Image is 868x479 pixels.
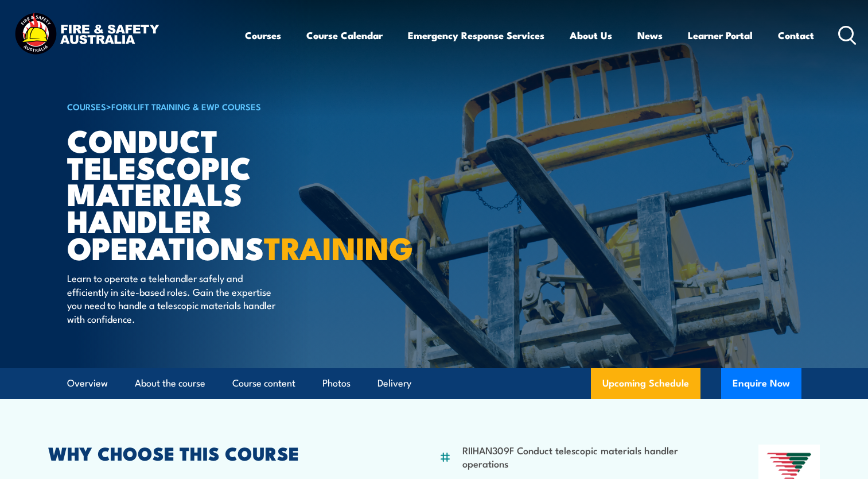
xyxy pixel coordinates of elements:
[67,271,277,325] p: Learn to operate a telehandler safely and efficiently in site-based roles. Gain the expertise you...
[570,20,612,51] a: About Us
[67,126,351,261] h1: Conduct Telescopic Materials Handler Operations
[721,368,801,399] button: Enquire Now
[322,368,351,399] a: Photos
[67,100,106,113] a: COURSES
[591,368,700,399] a: Upcoming Schedule
[48,445,383,461] h2: WHY CHOOSE THIS COURSE
[462,443,703,470] li: RIIHAN309F Conduct telescopic materials handler operations
[135,368,205,399] a: About the course
[377,368,411,399] a: Delivery
[232,368,295,399] a: Course content
[408,20,544,51] a: Emergency Response Services
[245,20,281,51] a: Courses
[111,100,261,113] a: Forklift Training & EWP Courses
[67,368,108,399] a: Overview
[637,20,663,51] a: News
[264,223,413,271] strong: TRAINING
[778,20,814,51] a: Contact
[306,20,383,51] a: Course Calendar
[688,20,753,51] a: Learner Portal
[67,99,351,113] h6: >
